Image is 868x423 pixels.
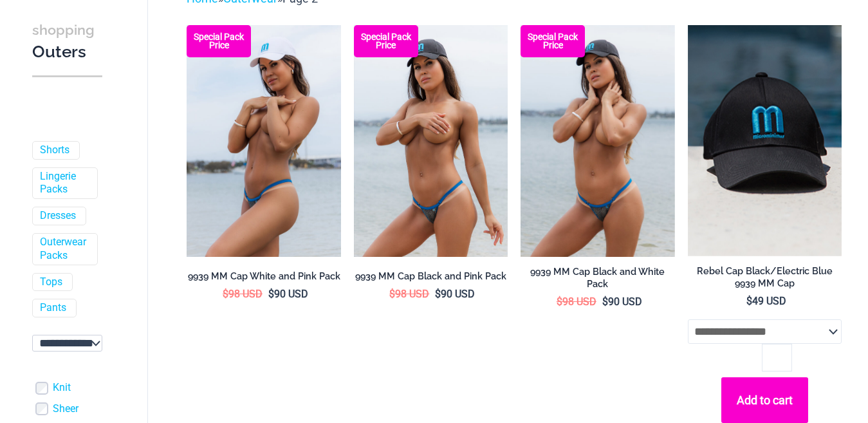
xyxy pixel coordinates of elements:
img: Rebel Cap BlackElectric Blue 9939 Cap 07 [521,25,674,256]
a: Rebel Cap WhiteElectric Blue 9939 Cap 09 Rebel Cap Hot PinkElectric Blue 9939 Cap 15Rebel Cap Hot... [187,25,340,256]
bdi: 98 USD [557,296,596,308]
b: Special Pack Price [521,33,585,50]
span: $ [268,288,274,300]
a: Outerwear Packs [40,236,88,263]
bdi: 98 USD [223,288,263,300]
a: Shorts [40,144,69,157]
a: 9939 MM Cap Black and White Pack [521,266,674,295]
h3: Outers [32,19,102,63]
h2: Rebel Cap Black/Electric Blue 9939 MM Cap [688,265,842,289]
bdi: 90 USD [268,288,308,300]
span: $ [389,288,395,300]
a: Rebel Cap BlackElectric Blue 9939 Cap 07 Rebel Cap WhiteElectric Blue 9939 Cap 07Rebel Cap WhiteE... [521,25,674,256]
span: $ [746,295,752,307]
span: $ [435,288,441,300]
img: Rebel Cap Black [688,25,842,256]
a: 9939 MM Cap Black and Pink Pack [354,270,508,287]
button: Add to cart [721,377,808,423]
select: wpc-taxonomy-pa_color-745982 [32,335,102,352]
a: 9939 MM Cap White and Pink Pack [187,270,340,287]
a: Rebel Cap Black/Electric Blue 9939 MM Cap [688,265,842,294]
a: Pants [40,301,66,315]
img: Rebel Cap BlackElectric Blue 9939 Cap 08 [354,25,508,256]
h2: 9939 MM Cap White and Pink Pack [187,270,340,283]
h2: 9939 MM Cap Black and Pink Pack [354,270,508,283]
bdi: 90 USD [602,296,642,308]
img: Rebel Cap WhiteElectric Blue 9939 Cap 09 [187,25,340,256]
a: Lingerie Packs [40,170,88,197]
span: shopping [32,22,95,38]
span: $ [602,296,608,308]
h2: 9939 MM Cap Black and White Pack [521,266,674,290]
bdi: 98 USD [389,288,429,300]
b: Special Pack Price [354,33,418,50]
a: Sheer [53,402,78,416]
b: Special Pack Price [187,33,251,50]
bdi: 90 USD [435,288,475,300]
a: Rebel Cap Hot PinkElectric Blue 9939 Cap 16 Rebel Cap BlackElectric Blue 9939 Cap 08Rebel Cap Bla... [354,25,508,256]
span: $ [557,296,562,308]
a: Knit [53,381,71,395]
span: $ [223,288,228,300]
a: Dresses [40,209,76,223]
input: Product quantity [762,344,792,371]
bdi: 49 USD [746,295,786,307]
a: Tops [40,276,62,289]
